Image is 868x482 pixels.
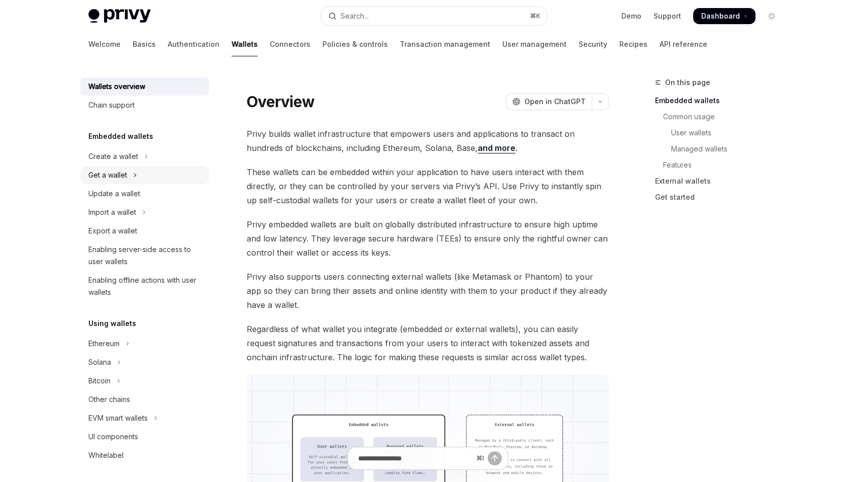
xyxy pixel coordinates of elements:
[88,81,145,93] div: Wallets overview
[358,447,472,469] input: Ask a question...
[80,166,209,184] button: Toggle Get a wallet section
[88,206,136,218] div: Import a wallet
[88,375,111,387] div: Bitcoin
[247,217,609,260] span: Privy embedded wallets are built on globally distributed infrastructure to ensure high uptime and...
[693,8,755,24] a: Dashboard
[80,353,209,371] button: Toggle Solana section
[80,77,209,96] a: Wallets overview
[168,32,220,56] a: Authentication
[133,32,156,56] a: Basics
[322,32,388,56] a: Policies & controls
[80,96,209,114] a: Chain support
[764,8,780,24] button: Toggle dark mode
[88,412,148,424] div: EVM smart wallets
[80,147,209,166] button: Toggle Create a wallet section
[80,240,209,271] a: Enabling server-side access to user wallets
[88,225,137,237] div: Export a wallet
[655,125,788,141] a: User wallets
[80,203,209,221] button: Toggle Import a wallet section
[88,338,120,350] div: Ethereum
[247,322,609,364] span: Regardless of what wallet you integrate (embedded or external wallets), you can easily request si...
[88,99,135,111] div: Chain support
[88,244,203,268] div: Enabling server-side access to user wallets
[247,165,609,207] span: These wallets can be embedded within your application to have users interact with them directly, ...
[80,271,209,301] a: Enabling offline actions with user wallets
[341,10,369,22] div: Search...
[655,173,788,189] a: External wallets
[80,185,209,203] a: Update a wallet
[621,11,641,21] a: Demo
[80,446,209,464] a: Whitelabel
[619,32,647,56] a: Recipes
[660,32,707,56] a: API reference
[654,11,681,21] a: Support
[478,143,515,153] a: and more
[655,93,788,109] a: Embedded wallets
[655,157,788,173] a: Features
[80,390,209,409] a: Other chains
[88,130,153,142] h5: Embedded wallets
[321,7,547,25] button: Open search
[88,9,151,23] img: light logo
[655,109,788,125] a: Common usage
[655,189,788,205] a: Get started
[88,150,138,163] div: Create a wallet
[80,372,209,390] button: Toggle Bitcoin section
[88,356,111,368] div: Solana
[247,270,609,312] span: Privy also supports users connecting external wallets (like Metamask or Phantom) to your app so t...
[655,141,788,157] a: Managed wallets
[665,76,710,89] span: On this page
[88,32,121,56] a: Welcome
[247,127,609,155] span: Privy builds wallet infrastructure that empowers users and applications to transact on hundreds o...
[506,93,592,110] button: Open in ChatGPT
[88,393,130,406] div: Other chains
[80,428,209,446] a: UI components
[232,32,258,56] a: Wallets
[88,169,127,181] div: Get a wallet
[530,12,540,20] span: ⌘ K
[80,409,209,427] button: Toggle EVM smart wallets section
[88,317,136,330] h5: Using wallets
[88,274,203,298] div: Enabling offline actions with user wallets
[247,93,314,111] h1: Overview
[88,431,138,443] div: UI components
[270,32,310,56] a: Connectors
[88,449,124,461] div: Whitelabel
[524,97,586,107] span: Open in ChatGPT
[400,32,490,56] a: Transaction management
[80,222,209,240] a: Export a wallet
[502,32,567,56] a: User management
[579,32,607,56] a: Security
[488,451,502,465] button: Send message
[88,188,140,200] div: Update a wallet
[701,11,740,21] span: Dashboard
[80,335,209,353] button: Toggle Ethereum section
